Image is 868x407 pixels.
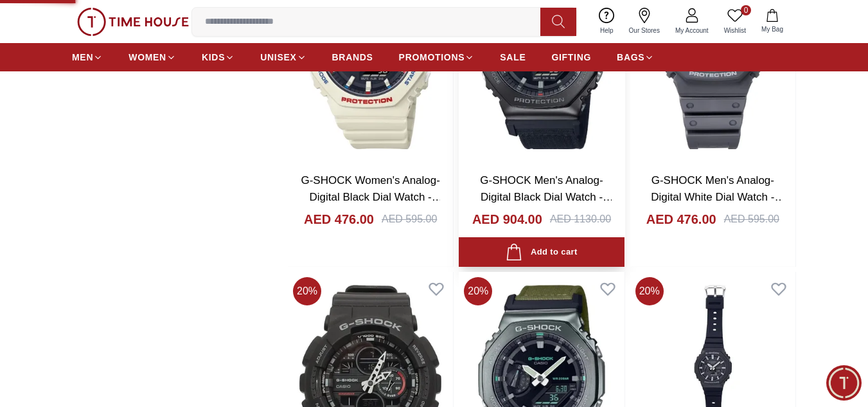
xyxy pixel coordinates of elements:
[670,26,714,35] span: My Account
[624,26,665,35] span: Our Stores
[202,51,225,64] span: KIDS
[459,237,624,267] button: Add to cart
[741,5,751,15] span: 0
[592,5,621,38] a: Help
[719,26,751,35] span: Wishlist
[40,12,61,33] img: Profile picture of Time House Support
[621,5,668,38] a: Our Stores
[399,51,465,64] span: PROMOTIONS
[260,51,296,64] span: UNISEX
[716,5,754,38] a: 0Wishlist
[826,365,862,401] div: Chat Widget
[304,210,374,228] h4: AED 476.00
[756,24,788,34] span: My Bag
[646,210,716,228] h4: AED 476.00
[13,172,254,186] div: Time House Support
[301,174,442,219] a: G-SHOCK Women's Analog-Digital Black Dial Watch - GMA-S2100WT-7A1DR
[68,17,215,29] div: Time House Support
[172,253,204,261] span: 03:21 PM
[260,46,306,69] a: UNISEX
[550,212,611,227] div: AED 1130.00
[724,212,779,227] div: AED 595.00
[472,210,542,228] h4: AED 904.00
[332,46,373,69] a: BRANDS
[73,197,85,210] em: Blush
[754,6,791,37] button: My Bag
[3,280,254,344] textarea: We are here to help you
[464,277,492,305] span: 20 %
[500,51,526,64] span: SALE
[10,10,35,35] em: Back
[500,46,526,69] a: SALE
[72,51,93,64] span: MEN
[595,26,619,35] span: Help
[551,51,591,64] span: GIFTING
[22,199,193,258] span: Hey there! Need help finding the perfect watch? I'm here if you have any questions or need a quic...
[635,277,664,305] span: 20 %
[77,8,189,36] img: ...
[399,46,475,69] a: PROMOTIONS
[617,46,654,69] a: BAGS
[293,277,321,305] span: 20 %
[480,174,614,219] a: G-SHOCK Men's Analog-Digital Black Dial Watch - GM-2100CB-1ADR
[128,51,166,64] span: WOMEN
[617,51,644,64] span: BAGS
[382,212,437,227] div: AED 595.00
[128,46,176,69] a: WOMEN
[651,174,785,219] a: G-SHOCK Men's Analog-Digital White Dial Watch - GA-2100HD-8ADR
[332,51,373,64] span: BRANDS
[551,46,591,69] a: GIFTING
[506,244,577,261] div: Add to cart
[72,46,103,69] a: MEN
[202,46,235,69] a: KIDS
